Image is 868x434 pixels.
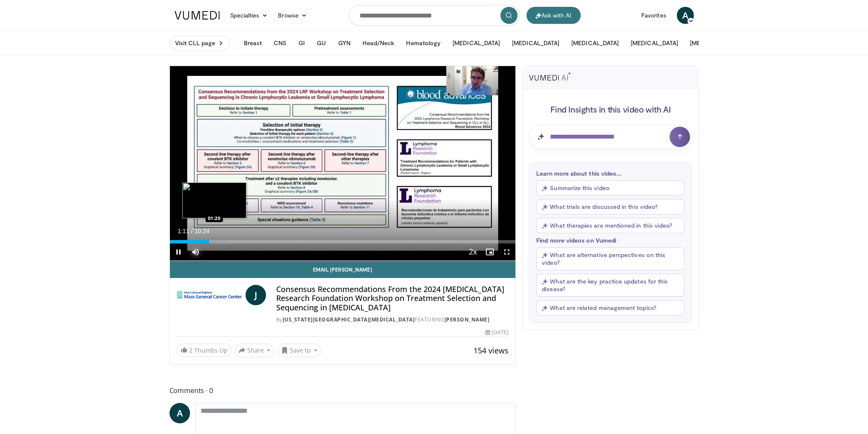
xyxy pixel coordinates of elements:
div: Progress Bar [170,240,516,243]
button: What are alternative perspectives on this video? [536,247,684,270]
h4: Consensus Recommendations From the 2024 [MEDICAL_DATA] Research Foundation Workshop on Treatment ... [276,285,509,312]
a: Favorites [636,7,672,24]
p: Learn more about this video... [536,170,684,177]
button: [MEDICAL_DATA] [625,35,683,52]
h4: Find Insights in this video with AI [529,104,692,115]
button: CNS [269,35,292,52]
a: Visit CLL page [170,36,230,50]
button: What therapies are mentioned in this video? [536,218,684,233]
a: [US_STATE][GEOGRAPHIC_DATA][MEDICAL_DATA] [283,316,415,323]
button: [MEDICAL_DATA] [447,35,505,52]
span: 10:24 [194,228,209,234]
a: Browse [273,7,312,24]
a: Email [PERSON_NAME] [170,261,516,278]
p: Find more videos on Vumedi [536,237,684,244]
span: / [191,228,193,234]
input: Question for AI [529,125,692,149]
button: GU [312,35,331,52]
button: Breast [239,35,267,52]
span: 1:11 [178,228,189,234]
button: Hematology [401,35,446,52]
button: What trials are discussed in this video? [536,199,684,214]
span: Comments 0 [170,385,516,396]
a: A [677,7,694,24]
button: [MEDICAL_DATA] [685,35,742,52]
button: Share [235,344,275,357]
a: [PERSON_NAME] [444,316,490,323]
img: vumedi-ai-logo.svg [529,72,571,81]
a: J [245,285,266,305]
img: Massachusetts General Hospital Cancer Center [177,285,242,305]
button: Save to [278,344,321,357]
button: GI [293,35,310,52]
button: What are the key practice updates for this disease? [536,274,684,297]
button: GYN [333,35,355,52]
button: [MEDICAL_DATA] [566,35,624,52]
span: 154 views [473,345,509,356]
img: image.jpeg [182,182,246,218]
span: 2 [189,346,193,354]
div: [DATE] [485,329,509,336]
a: Specialties [225,7,273,24]
button: Enable picture-in-picture mode [481,243,498,260]
button: What are related management topics? [536,300,684,315]
button: Playback Rate [464,243,481,260]
button: Summarize this video [536,180,684,196]
button: [MEDICAL_DATA] [507,35,564,52]
a: A [170,403,190,423]
video-js: Video Player [170,66,516,261]
input: Search topics, interventions [349,5,520,26]
button: Pause [170,243,187,260]
button: Mute [187,243,204,260]
button: Fullscreen [498,243,515,260]
div: By FEATURING [276,316,509,324]
img: VuMedi Logo [175,11,220,20]
button: Head/Neck [357,35,400,52]
a: 2 Thumbs Up [177,344,231,357]
button: Ask with AI [526,7,581,24]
